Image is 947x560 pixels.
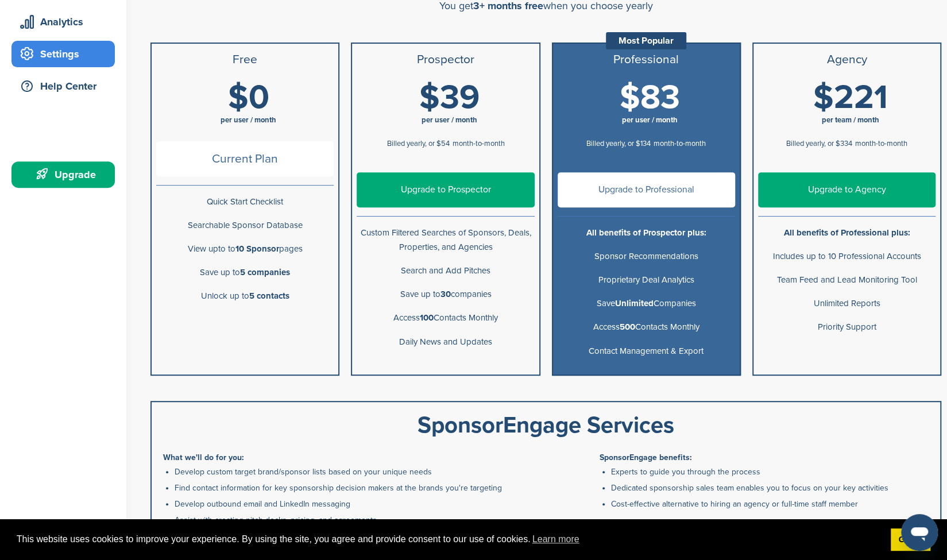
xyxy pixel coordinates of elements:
p: Contact Management & Export [558,344,735,358]
li: Dedicated sponsorship sales team enables you to focus on your key activities [611,482,929,494]
span: Billed yearly, or $334 [786,139,852,148]
p: Sponsor Recommendations [558,249,735,264]
b: What we'll do for you: [163,453,244,462]
b: 100 [420,312,434,323]
h3: Prospector [357,53,534,67]
a: Analytics [11,9,115,35]
p: Access Contacts Monthly [558,320,735,334]
a: Upgrade to Prospector [357,172,534,207]
span: per team / month [821,115,879,125]
p: Team Feed and Lead Monitoring Tool [758,273,936,287]
p: Daily News and Updates [357,335,534,349]
div: Settings [17,44,115,64]
b: Unlimited [615,298,654,308]
p: Includes up to 10 Professional Accounts [758,249,936,264]
li: Develop custom target brand/sponsor lists based on your unique needs [175,466,542,478]
b: All benefits of Prospector plus: [586,227,706,238]
div: Analytics [17,11,115,32]
p: Save up to [156,265,334,280]
p: Searchable Sponsor Database [156,218,334,233]
p: Unlock up to [156,289,334,303]
p: Unlimited Reports [758,296,936,311]
span: $39 [419,78,479,118]
p: Quick Start Checklist [156,195,334,209]
p: View upto to pages [156,242,334,256]
span: per user / month [622,115,678,125]
p: Proprietary Deal Analytics [558,273,735,287]
b: All benefits of Professional plus: [783,227,910,238]
p: Custom Filtered Searches of Sponsors, Deals, Properties, and Agencies [357,226,534,254]
p: Search and Add Pitches [357,264,534,278]
p: Priority Support [758,320,936,334]
a: Upgrade to Agency [758,172,936,207]
div: Most Popular [606,32,686,49]
span: month-to-month [654,139,706,148]
span: Billed yearly, or $134 [586,139,651,148]
p: Access Contacts Monthly [357,311,534,325]
li: Experts to guide you through the process [611,466,929,478]
a: Help Center [11,73,115,99]
a: Upgrade to Professional [558,172,735,207]
span: This website uses cookies to improve your experience. By using the site, you agree and provide co... [17,531,882,548]
b: 30 [440,289,450,299]
b: 500 [620,322,635,332]
h3: Free [156,53,334,67]
a: Upgrade [11,161,115,188]
span: Current Plan [156,141,334,176]
a: Settings [11,41,115,67]
span: $83 [620,78,680,118]
b: 10 Sponsor [235,244,279,254]
div: Help Center [17,76,115,96]
li: Develop outbound email and LinkedIn messaging [175,498,542,510]
span: Billed yearly, or $54 [386,139,449,148]
b: SponsorEngage benefits: [600,453,692,462]
li: Assist with creating pitch decks, pricing, and agreements [175,514,542,526]
span: $221 [813,78,887,118]
a: dismiss cookie message [891,528,930,551]
span: month-to-month [452,139,504,148]
span: month-to-month [855,139,907,148]
span: per user / month [421,115,477,125]
p: Save Companies [558,296,735,311]
iframe: Button to launch messaging window [901,514,938,551]
span: per user / month [221,115,276,125]
p: Save up to companies [357,287,534,302]
li: Find contact information for key sponsorship decision makers at the brands you're targeting [175,482,542,494]
b: 5 companies [240,267,290,277]
span: $0 [228,78,269,118]
li: Cost-effective alternative to hiring an agency or full-time staff member [611,498,929,510]
h3: Agency [758,53,936,67]
h3: Professional [558,53,735,67]
div: Upgrade [17,164,115,185]
b: 5 contacts [249,291,289,301]
a: learn more about cookies [531,531,581,548]
div: SponsorEngage Services [163,414,929,437]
